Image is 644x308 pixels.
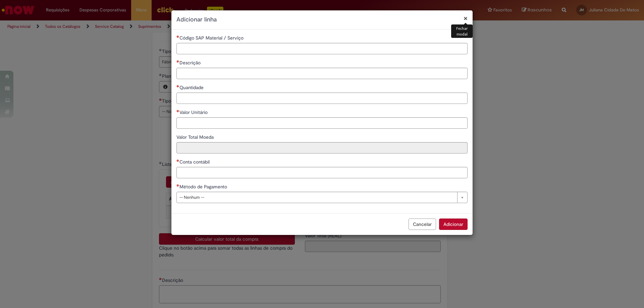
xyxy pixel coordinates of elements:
[179,184,228,190] span: Método de Pagamento
[176,68,468,79] input: Descrição
[176,85,179,87] span: Necessários
[451,24,473,38] div: Fechar modal
[176,35,179,38] span: Necessários
[179,192,454,203] span: -- Nenhum --
[176,184,179,187] span: Necessários
[176,142,468,153] input: Valor Total Moeda
[176,134,215,140] span: Somente leitura - Valor Total Moeda
[176,159,179,162] span: Necessários
[176,15,468,24] h2: Adicionar linha
[176,167,468,178] input: Conta contábil
[179,109,209,115] span: Valor Unitário
[439,219,468,230] button: Adicionar
[464,15,468,22] button: Fechar modal
[176,110,179,112] span: Necessários
[176,60,179,63] span: Necessários
[179,84,205,90] span: Quantidade
[409,219,436,230] button: Cancelar
[176,93,468,104] input: Quantidade
[179,159,211,165] span: Conta contábil
[176,117,468,129] input: Valor Unitário
[179,60,202,66] span: Descrição
[179,35,245,41] span: Código SAP Material / Serviço
[176,43,468,54] input: Código SAP Material / Serviço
